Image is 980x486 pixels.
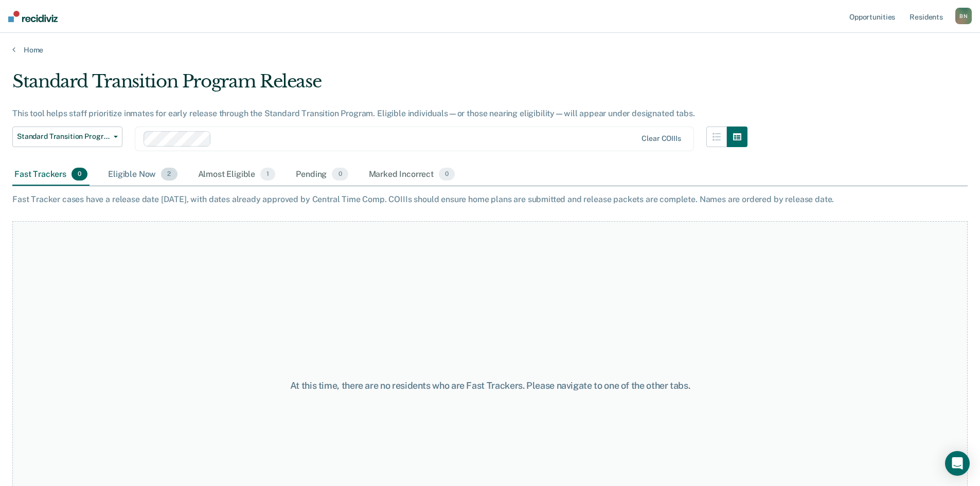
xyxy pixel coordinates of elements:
div: Standard Transition Program Release [12,71,747,100]
img: Recidiviz [8,11,58,22]
span: 0 [72,168,87,181]
span: 1 [260,168,275,181]
div: Fast Tracker cases have a release date [DATE], with dates already approved by Central Time Comp. ... [12,194,968,204]
div: Pending0 [294,164,350,186]
div: This tool helps staff prioritize inmates for early release through the Standard Transition Progra... [12,109,747,118]
div: Clear COIIIs [642,134,681,143]
div: Marked Incorrect0 [367,164,457,186]
span: 0 [439,168,455,181]
div: At this time, there are no residents who are Fast Trackers. Please navigate to one of the other t... [252,380,729,391]
div: Almost Eligible1 [196,164,278,186]
div: Open Intercom Messenger [945,451,970,476]
a: Home [12,45,968,55]
button: BN [955,8,972,24]
div: B N [955,8,972,24]
span: 2 [161,168,177,181]
span: 0 [332,168,348,181]
div: Eligible Now2 [106,164,179,186]
span: Standard Transition Program Release [17,132,110,141]
div: Fast Trackers0 [12,164,90,186]
button: Standard Transition Program Release [12,127,122,147]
